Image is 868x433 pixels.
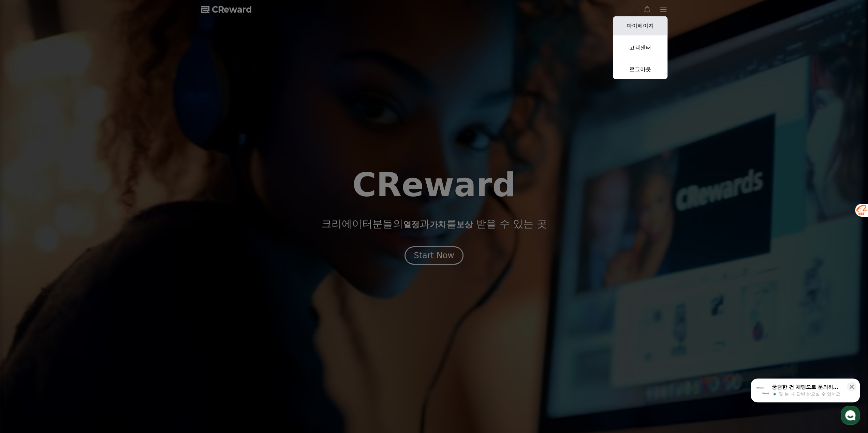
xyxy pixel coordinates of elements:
[105,226,114,232] span: 설정
[62,227,71,232] span: 대화
[2,216,45,233] a: 홈
[45,216,88,233] a: 대화
[613,60,667,79] a: 로그아웃
[613,38,667,57] a: 고객센터
[613,16,667,35] a: 마이페이지
[613,16,667,79] button: 마이페이지 고객센터 로그아웃
[88,216,131,233] a: 설정
[21,226,26,232] span: 홈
